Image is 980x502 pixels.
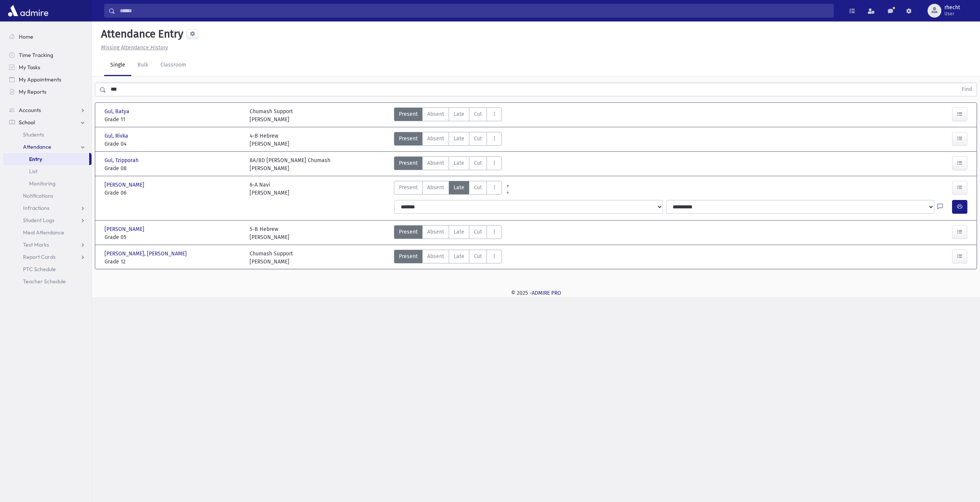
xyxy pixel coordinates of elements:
button: Find [957,83,977,96]
span: Present [399,252,418,260]
span: Late [454,110,464,118]
span: Cut [474,252,482,260]
a: Time Tracking [3,49,91,61]
span: rhecht [944,5,960,11]
span: Late [454,184,464,192]
div: Chumash Support [PERSON_NAME] [250,250,293,266]
span: Grade 05 [105,233,242,241]
span: Home [19,33,33,40]
span: Infractions [23,205,49,211]
div: AttTypes [394,225,502,241]
span: Present [399,184,418,192]
span: [PERSON_NAME], [PERSON_NAME] [105,250,188,258]
a: PTC Schedule [3,263,91,275]
span: Attendance [23,143,51,150]
div: 8A/8D [PERSON_NAME] Chumash [PERSON_NAME] [250,156,330,172]
span: Absent [427,159,444,167]
div: AttTypes [394,250,502,266]
span: PTC Schedule [23,266,56,273]
a: My Tasks [3,61,91,73]
a: Bulk [131,55,154,76]
span: Absent [427,135,444,143]
div: AttTypes [394,107,502,123]
span: Late [454,159,464,167]
div: AttTypes [394,156,502,172]
span: Gul, Batya [105,107,131,115]
div: © 2025 - [104,289,968,297]
span: Present [399,228,418,236]
div: 5-B Hebrew [PERSON_NAME] [250,225,289,241]
span: Entry [29,156,42,162]
span: My Appointments [19,76,61,83]
span: List [29,168,38,175]
span: Absent [427,228,444,236]
input: Search [115,4,833,18]
a: Student Logs [3,214,91,226]
a: Home [3,31,91,43]
div: Chumash Support [PERSON_NAME] [250,107,293,123]
a: List [3,165,91,177]
div: AttTypes [394,132,502,148]
span: Accounts [19,107,41,114]
span: Absent [427,184,444,192]
a: Meal Attendance [3,226,91,239]
span: Cut [474,159,482,167]
span: Gul, Tzipporah [105,156,140,164]
span: Monitoring [29,180,56,187]
a: Single [104,55,131,76]
u: Missing Attendance History [101,44,168,51]
a: ADMIRE PRO [532,290,561,296]
span: Present [399,110,418,118]
a: School [3,116,91,128]
span: Test Marks [23,241,49,248]
span: My Tasks [19,64,40,71]
a: Accounts [3,104,91,116]
a: Infractions [3,202,91,214]
div: 4-B Hebrew [PERSON_NAME] [250,132,289,148]
span: [PERSON_NAME] [105,181,146,189]
span: Grade 11 [105,115,242,123]
a: Teacher Schedule [3,275,91,288]
span: Notifications [23,192,53,199]
a: Entry [3,153,89,165]
a: Students [3,128,91,141]
span: User [944,11,960,17]
span: Present [399,159,418,167]
span: Grade 12 [105,258,242,266]
div: AttTypes [394,181,502,197]
span: Grade 06 [105,189,242,197]
h5: Attendance Entry [98,28,183,41]
a: My Reports [3,86,91,98]
img: AdmirePro [6,3,50,18]
a: Test Marks [3,239,91,251]
a: Monitoring [3,177,91,190]
span: Teacher Schedule [23,278,66,285]
span: School [19,119,35,126]
span: Student Logs [23,217,54,224]
a: Report Cards [3,251,91,263]
a: Missing Attendance History [98,44,168,51]
span: Grade 08 [105,164,242,172]
span: Students [23,131,44,138]
span: Late [454,228,464,236]
span: Cut [474,228,482,236]
span: Time Tracking [19,52,53,58]
span: Cut [474,184,482,192]
span: Cut [474,110,482,118]
span: Absent [427,252,444,260]
div: 6-A Navi [PERSON_NAME] [250,181,289,197]
span: Meal Attendance [23,229,64,236]
span: Absent [427,110,444,118]
span: Present [399,135,418,143]
span: Report Cards [23,253,56,260]
a: Attendance [3,141,91,153]
span: Grade 04 [105,140,242,148]
span: Late [454,252,464,260]
span: Late [454,135,464,143]
a: Notifications [3,190,91,202]
span: My Reports [19,88,46,95]
a: Classroom [154,55,192,76]
span: Gul, Rivka [105,132,130,140]
span: [PERSON_NAME] [105,225,146,233]
span: Cut [474,135,482,143]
